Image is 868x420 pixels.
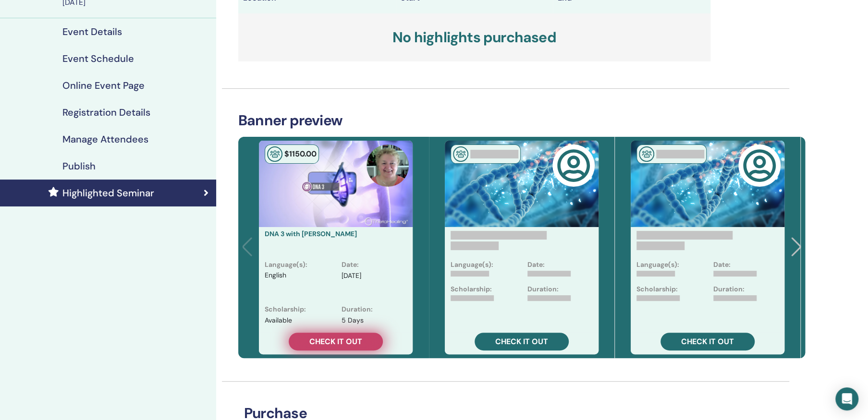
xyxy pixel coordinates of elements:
p: Duration: [713,284,745,294]
span: Check it out [495,336,548,347]
h3: No highlights purchased [238,13,710,61]
h4: Highlighted Seminar [62,187,154,199]
h4: Publish [62,160,96,172]
h4: Manage Attendees [62,133,148,145]
p: Duration : [342,304,373,314]
span: $ 1150 .00 [284,149,317,159]
h4: Online Event Page [62,80,145,91]
p: Scholarship : [265,304,306,314]
p: English [265,271,286,297]
h4: Event Details [62,26,122,37]
a: Check it out [289,333,383,350]
p: Date : [342,260,359,270]
span: Check it out [309,336,362,347]
h3: Banner preview [238,112,805,129]
p: Language(s) : [265,260,307,270]
span: Check it out [681,336,734,347]
p: 5 Days [342,315,364,325]
p: Date: [527,260,545,270]
img: user-circle-regular.svg [557,149,590,182]
p: Language(s): [451,260,493,270]
p: Language(s): [636,260,679,270]
img: default.png [367,144,409,187]
a: DNA 3 with [PERSON_NAME] [265,229,357,238]
img: user-circle-regular.svg [743,149,776,182]
img: In-Person Seminar [639,146,654,162]
p: [DATE] [342,271,361,281]
p: Scholarship: [451,284,492,294]
img: In-Person Seminar [453,146,468,162]
img: In-Person Seminar [267,146,282,162]
a: Check it out [475,333,569,350]
p: Scholarship: [636,284,678,294]
h4: Event Schedule [62,53,134,64]
p: Available [265,315,292,325]
p: Duration: [527,284,559,294]
div: Open Intercom Messenger [835,387,858,410]
a: Check it out [660,333,755,350]
h4: Registration Details [62,107,150,118]
p: Date: [713,260,731,270]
